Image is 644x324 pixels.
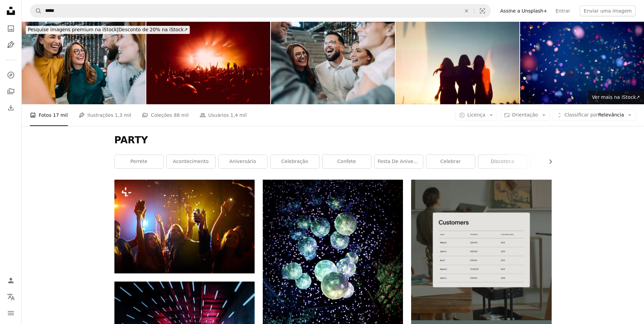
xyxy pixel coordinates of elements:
[30,4,491,18] form: Pesquise conteúdo visual em todo o site
[28,27,188,32] span: Desconto de 20% na iStock ↗
[520,22,644,104] img: Fundo azul escuro com confete horizontal
[200,104,247,126] a: Usuários 1,4 mil
[4,22,18,35] a: Fotos
[114,180,255,273] img: Multidão de jovens alegres e despreocupados acenando com aparelhos com lanternas acesas enquanto ...
[530,155,579,168] a: concerto
[22,22,146,104] img: Excited coworkers embracing each other during a celebration in the office.
[4,274,18,287] a: Entrar / Cadastrar-se
[512,112,538,118] span: Orientação
[496,5,552,16] a: Assine a Unsplash+
[231,111,247,119] span: 1,4 mil
[565,112,598,118] span: Classificar por
[114,134,552,146] h1: PARTY
[271,155,319,168] a: celebração
[271,22,395,104] img: Excited coworkers embracing each other during a celebration in the office.
[4,306,18,320] button: Menu
[4,68,18,82] a: Explorar
[115,155,163,168] a: porrete
[544,155,552,168] button: rolar lista para a direita
[28,27,118,32] span: Pesquise imagens premium na iStock |
[146,22,270,104] img: Uma sala de concertos lotada com palco de cena em luzes vermelhas, apresentação de show de rock, ...
[142,104,188,126] a: Coleções 88 mil
[22,22,194,38] a: Pesquise imagens premium na iStock|Desconto de 20% na iStock↗
[30,4,42,17] button: Pesquise na Unsplash
[467,112,485,118] span: Licença
[426,155,475,168] a: celebrar
[580,5,636,16] button: Enviar uma imagem
[323,155,371,168] a: confete
[114,223,255,229] a: Multidão de jovens alegres e despreocupados acenando com aparelhos com lanternas acesas enquanto ...
[478,155,527,168] a: discoteca
[474,4,491,17] button: Pesquisa visual
[500,110,550,121] button: Orientação
[565,112,624,119] span: Relevância
[219,155,267,168] a: aniversário
[174,111,189,119] span: 88 mil
[167,155,215,168] a: acontecimento
[551,5,574,16] a: Entrar
[455,110,497,121] button: Licença
[4,85,18,98] a: Coleções
[553,110,636,121] button: Classificar porRelevância
[115,111,131,119] span: 1,3 mil
[395,22,519,104] img: silhuetas de três amigas ao pôr do sol
[4,38,18,52] a: Ilustrações
[263,282,403,288] a: bolas espelhadas de discoteca suspensas iluminadas
[459,4,474,17] button: Limpar
[374,155,423,168] a: festa de aniversário
[411,180,551,320] img: file-1747939376688-baf9a4a454ffimage
[4,101,18,114] a: Histórico de downloads
[79,104,131,126] a: Ilustrações 1,3 mil
[4,290,18,304] button: Idioma
[588,91,644,104] a: Ver mais na iStock↗
[592,94,640,100] span: Ver mais na iStock ↗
